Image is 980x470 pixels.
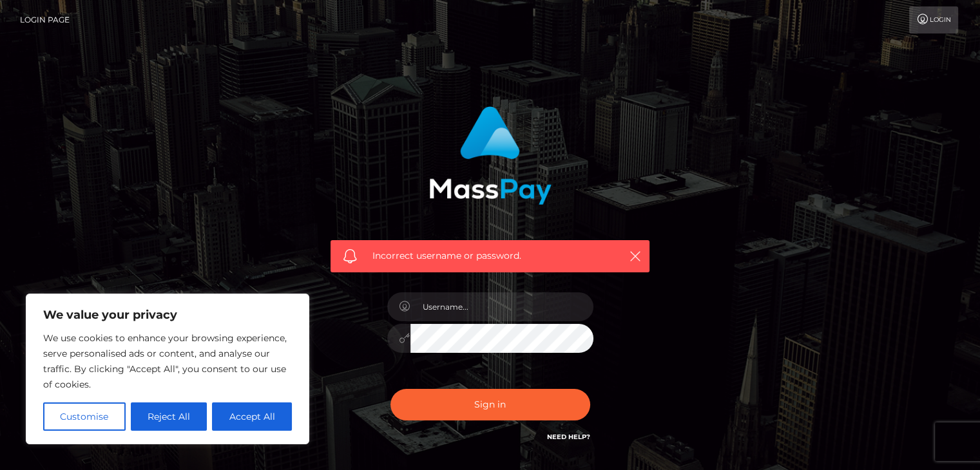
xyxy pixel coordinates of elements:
[909,6,958,33] a: Login
[410,292,593,321] input: Username...
[20,6,70,33] a: Login Page
[212,402,292,431] button: Accept All
[131,402,207,431] button: Reject All
[429,106,552,205] img: MassPay Login
[43,402,126,431] button: Customise
[43,307,292,323] p: We value your privacy
[547,433,590,441] a: Need Help?
[390,389,590,420] button: Sign in
[26,294,309,444] div: We value your privacy
[372,249,608,263] span: Incorrect username or password.
[43,330,292,392] p: We use cookies to enhance your browsing experience, serve personalised ads or content, and analys...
